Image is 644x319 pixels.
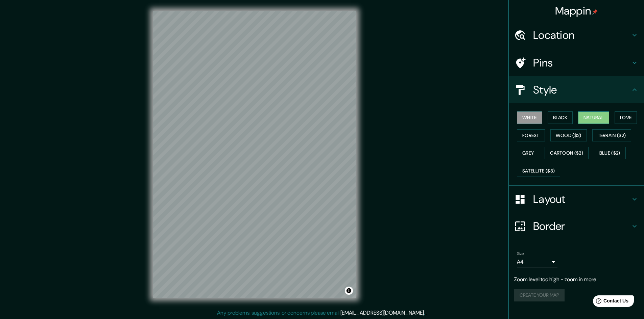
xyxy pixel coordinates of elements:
[517,165,560,177] button: Satellite ($3)
[509,76,644,103] div: Style
[345,287,353,295] button: Toggle attribution
[533,219,630,233] h4: Border
[153,11,356,298] canvas: Map
[514,275,639,284] p: Zoom level too high - zoom in more
[217,309,425,317] p: Any problems, suggestions, or concerns please email .
[517,257,557,267] div: A4
[592,129,631,142] button: Terrain ($2)
[548,111,573,124] button: Black
[578,111,609,124] button: Natural
[533,192,630,206] h4: Layout
[584,293,637,312] iframe: Help widget launcher
[594,147,626,159] button: Blue ($2)
[517,129,545,142] button: Forest
[545,147,589,159] button: Cartoon ($2)
[550,129,587,142] button: Wood ($2)
[509,186,644,213] div: Layout
[509,49,644,76] div: Pins
[509,22,644,49] div: Location
[517,147,539,159] button: Grey
[533,83,630,97] h4: Style
[592,9,598,15] img: pin-icon.png
[425,309,426,317] div: .
[517,251,524,257] label: Size
[533,56,630,70] h4: Pins
[517,111,542,124] button: White
[426,309,427,317] div: .
[340,309,424,316] a: [EMAIL_ADDRESS][DOMAIN_NAME]
[533,28,630,42] h4: Location
[509,213,644,240] div: Border
[615,111,637,124] button: Love
[555,4,598,18] h4: Mappin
